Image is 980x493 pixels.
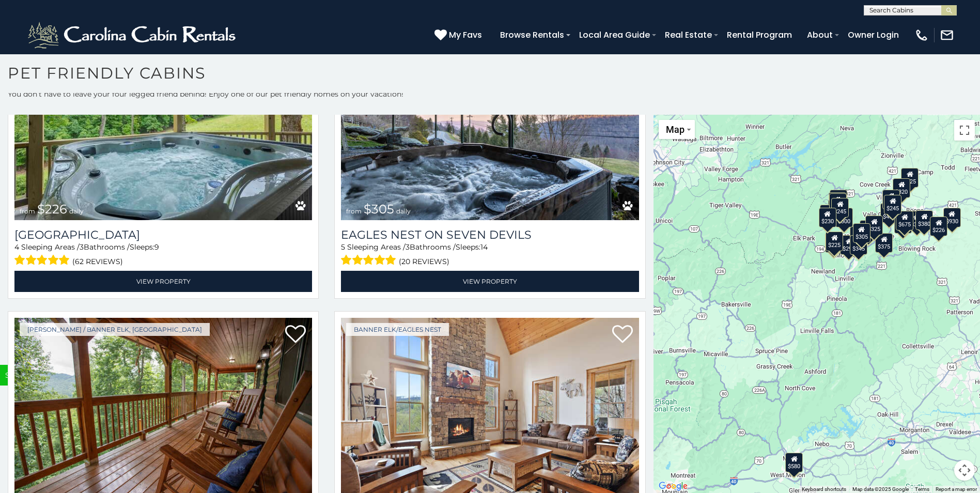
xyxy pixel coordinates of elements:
[940,28,954,42] img: mail-regular-white.png
[853,223,870,243] div: $305
[865,215,883,235] div: $325
[882,190,900,209] div: $360
[901,168,919,188] div: $525
[914,28,929,42] img: phone-regular-white.png
[666,124,685,135] span: Map
[656,480,690,493] a: Open this area in Google Maps (opens a new window)
[14,242,312,268] div: Sleeping Areas / Bathrooms / Sleeps:
[14,228,312,242] a: [GEOGRAPHIC_DATA]
[80,242,84,252] span: 3
[341,20,639,220] img: Eagles Nest on Seven Devils
[930,217,947,236] div: $226
[20,207,35,215] span: from
[449,28,482,41] span: My Favs
[829,193,847,213] div: $325
[399,255,449,268] span: (20 reviews)
[896,211,913,230] div: $675
[915,486,929,492] a: Terms
[831,198,849,218] div: $245
[495,26,569,44] a: Browse Rentals
[14,20,312,220] a: Majestic Mountain Hideaway from $226 daily
[406,242,410,252] span: 3
[915,210,933,230] div: $380
[829,192,846,212] div: $310
[884,195,901,214] div: $245
[843,26,904,44] a: Owner Login
[830,190,847,209] div: $325
[574,26,655,44] a: Local Area Guide
[802,26,838,44] a: About
[825,233,843,253] div: $355
[612,324,633,346] a: Add to favorites
[72,255,123,268] span: (62 reviews)
[819,208,836,227] div: $230
[954,120,975,141] button: Toggle fullscreen view
[341,242,345,252] span: 5
[480,242,488,252] span: 14
[20,323,210,336] a: [PERSON_NAME] / Banner Elk, [GEOGRAPHIC_DATA]
[894,214,911,234] div: $315
[341,271,639,292] a: View Property
[954,460,975,481] button: Map camera controls
[840,235,858,255] div: $290
[936,486,977,492] a: Report a map error
[880,203,898,223] div: $451
[835,208,852,227] div: $300
[154,242,159,252] span: 9
[722,26,797,44] a: Rental Program
[285,324,306,346] a: Add to favorites
[341,228,639,242] a: Eagles Nest on Seven Devils
[656,480,690,493] img: Google
[69,207,84,215] span: daily
[943,208,961,227] div: $930
[26,20,240,51] img: White-1-2.png
[14,20,312,220] img: Majestic Mountain Hideaway
[37,202,67,217] span: $226
[14,242,19,252] span: 4
[875,233,893,253] div: $375
[14,228,312,242] h3: Majestic Mountain Hideaway
[364,202,394,217] span: $305
[826,232,843,251] div: $225
[852,486,909,492] span: Map data ©2025 Google
[346,323,449,336] a: Banner Elk/Eagles Nest
[660,26,717,44] a: Real Estate
[341,20,639,220] a: Eagles Nest on Seven Devils from $305 daily
[659,120,695,139] button: Change map style
[849,235,867,255] div: $345
[341,242,639,268] div: Sleeping Areas / Bathrooms / Sleeps:
[785,453,803,472] div: $580
[14,271,312,292] a: View Property
[893,178,910,198] div: $320
[396,207,411,215] span: daily
[434,28,485,42] a: My Favs
[346,207,362,215] span: from
[802,486,846,493] button: Keyboard shortcuts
